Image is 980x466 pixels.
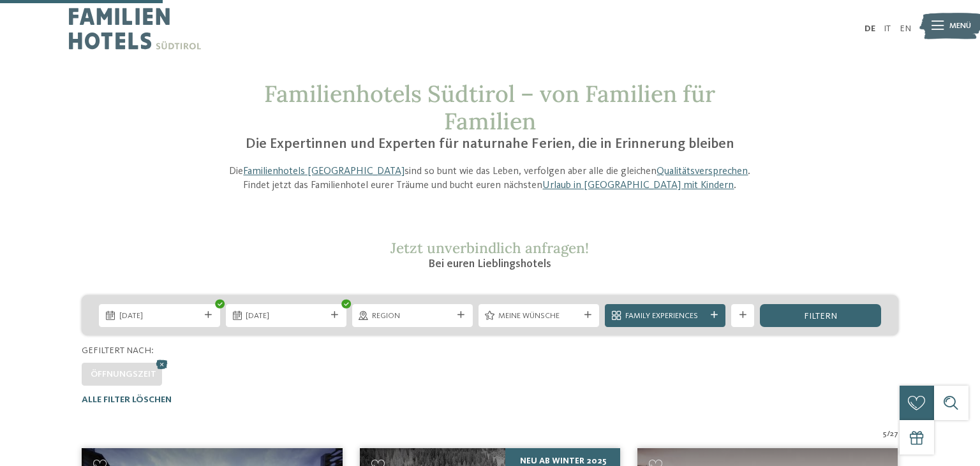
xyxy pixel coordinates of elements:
[246,310,326,322] span: [DATE]
[246,137,734,151] span: Die Expertinnen und Experten für naturnahe Ferien, die in Erinnerung bleiben
[390,238,589,257] span: Jetzt unverbindlich anfragen!
[804,312,837,321] span: filtern
[82,395,172,404] span: Alle Filter löschen
[217,164,763,193] p: Die sind so bunt wie das Leben, verfolgen aber alle die gleichen . Findet jetzt das Familienhotel...
[372,310,452,322] span: Region
[865,24,875,33] a: DE
[890,428,898,440] span: 27
[657,166,748,177] a: Qualitätsversprechen
[625,310,706,322] span: Family Experiences
[900,24,911,33] a: EN
[949,20,971,32] span: Menü
[243,166,405,177] a: Familienhotels [GEOGRAPHIC_DATA]
[887,428,890,440] span: /
[498,310,579,322] span: Meine Wünsche
[264,79,715,136] span: Familienhotels Südtirol – von Familien für Familien
[883,428,887,440] span: 5
[82,346,154,355] span: Gefiltert nach:
[428,258,551,270] span: Bei euren Lieblingshotels
[91,370,156,379] span: Öffnungszeit
[119,310,200,322] span: [DATE]
[884,24,891,33] a: IT
[542,180,734,191] a: Urlaub in [GEOGRAPHIC_DATA] mit Kindern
